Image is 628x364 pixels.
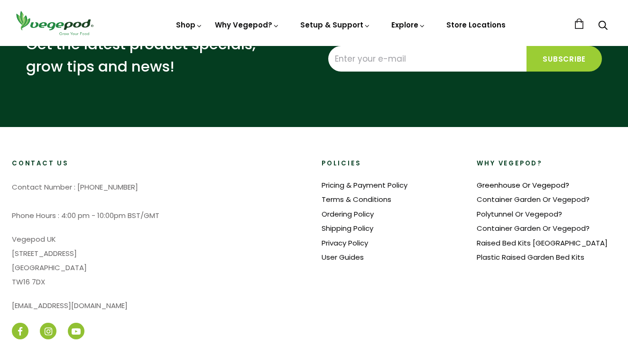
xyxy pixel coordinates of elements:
input: Subscribe [526,46,602,72]
a: Polytunnel Or Vegepod? [477,209,562,219]
a: Raised Bed Kits [GEOGRAPHIC_DATA] [477,238,608,248]
input: Enter your e-mail [328,46,526,72]
a: Container Garden Or Vegepod? [477,194,590,204]
h2: Why Vegepod? [477,159,617,168]
a: Setup & Support [300,20,370,30]
a: Why Vegepod? [215,20,279,30]
a: [EMAIL_ADDRESS][DOMAIN_NAME] [12,300,128,310]
a: Search [598,21,608,31]
p: Get the latest product specials, grow tips and news! [26,33,263,77]
a: Shipping Policy [322,223,373,233]
a: Privacy Policy [322,238,368,248]
a: Greenhouse Or Vegepod? [477,180,569,190]
p: Contact Number : [PHONE_NUMBER] Phone Hours : 4:00 pm - 10:00pm BST/GMT [12,180,306,223]
a: User Guides [322,252,364,262]
a: Ordering Policy [322,209,374,219]
a: Container Garden Or Vegepod? [477,223,590,233]
a: Shop [176,20,203,30]
a: Explore [391,20,425,30]
a: Store Locations [446,20,506,30]
a: Plastic Raised Garden Bed Kits [477,252,584,262]
h2: Policies [322,159,462,168]
p: Vegepod UK [STREET_ADDRESS] [GEOGRAPHIC_DATA] TW16 7DX [12,232,306,289]
a: Terms & Conditions [322,194,391,204]
img: Vegepod [12,9,97,36]
h2: Contact Us [12,159,306,168]
a: Pricing & Payment Policy [322,180,407,190]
